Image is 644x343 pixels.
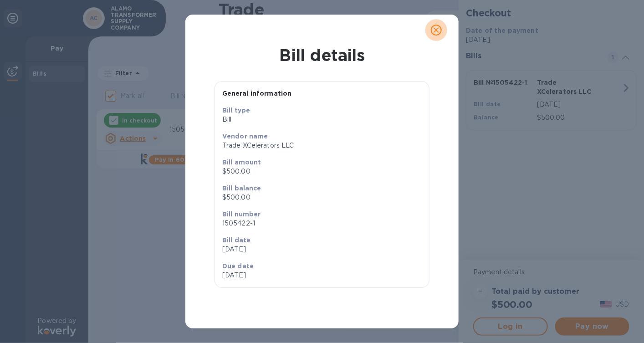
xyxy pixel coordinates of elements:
[222,90,292,97] b: General information
[222,184,261,192] b: Bill balance
[222,262,254,270] b: Due date
[222,141,422,150] p: Trade XCelerators LLC
[222,107,250,114] b: Bill type
[193,46,451,65] h1: Bill details
[222,115,422,124] p: Bill
[222,210,261,218] b: Bill number
[222,219,422,228] p: 1505422-1
[222,271,318,280] p: [DATE]
[222,193,422,202] p: $500.00
[222,167,422,176] p: $500.00
[222,159,261,166] b: Bill amount
[222,236,250,244] b: Bill date
[425,19,447,41] button: close
[222,133,268,140] b: Vendor name
[222,245,422,254] p: [DATE]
